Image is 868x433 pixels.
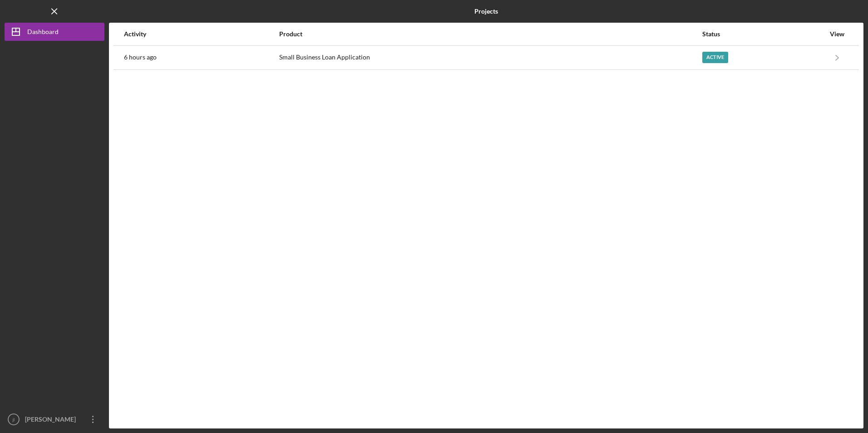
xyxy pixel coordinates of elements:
[23,410,82,431] div: [PERSON_NAME]
[12,417,15,422] text: jl
[27,23,59,43] div: Dashboard
[702,52,728,63] div: Active
[826,30,848,38] div: View
[124,54,157,61] time: 2025-08-18 14:25
[279,46,701,69] div: Small Business Loan Application
[702,30,825,38] div: Status
[124,30,278,38] div: Activity
[5,23,104,41] button: Dashboard
[279,30,701,38] div: Product
[5,410,104,428] button: jl[PERSON_NAME]
[474,8,498,15] b: Projects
